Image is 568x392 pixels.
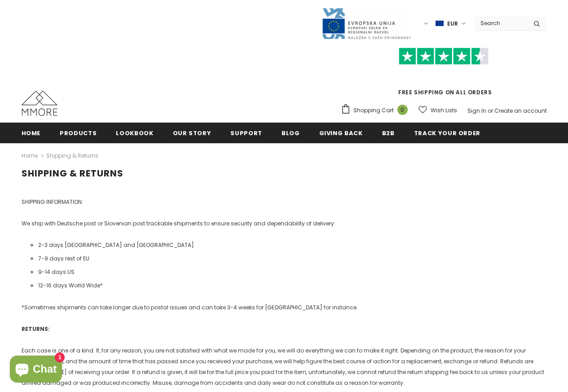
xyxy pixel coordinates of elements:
span: Lookbook [116,129,153,137]
span: support [230,129,262,137]
a: Lookbook [116,123,153,143]
span: Wish Lists [431,106,457,115]
span: EUR [447,19,458,28]
li: 12-16 days World Wide* [31,280,547,291]
img: MMORE Cases [22,91,57,116]
span: Giving back [319,129,363,137]
span: Products [60,129,97,137]
span: Our Story [173,129,211,137]
a: Javni Razpis [321,19,411,27]
span: Home [22,129,41,137]
span: Blog [282,129,300,137]
span: Shipping & Returns [22,167,123,180]
a: Wish Lists [418,102,457,118]
span: Shipping & Returns [46,150,98,161]
a: Home [22,150,38,161]
input: Search Site [475,17,527,30]
li: 9-14 days US [31,267,547,277]
img: Javni Razpis [321,7,411,40]
inbox-online-store-chat: Shopify online store chat [7,356,65,385]
a: support [230,123,262,143]
p: We ship with Deutsche post or Slovenian post trackable shipments to ensure security and dependabi... [22,218,547,229]
p: Each case is one of a kind. If, for any reason, you are not satisfied with what we made for you, ... [22,345,547,388]
a: Giving back [319,123,363,143]
p: SHIPPING INFORMATION: [22,197,547,207]
a: Sign In [467,107,486,115]
span: Track your order [414,129,480,137]
p: *Sometimes shipments can take longer due to postal issues and can take 3-4 weeks for [GEOGRAPHIC_... [22,302,547,313]
span: or [488,107,493,115]
a: Blog [282,123,300,143]
a: Home [22,123,41,143]
a: Create an account [494,107,547,115]
li: 2-3 days [GEOGRAPHIC_DATA] and [GEOGRAPHIC_DATA] [31,240,547,251]
a: Our Story [173,123,211,143]
a: Track your order [414,123,480,143]
span: 0 [397,105,408,115]
a: B2B [382,123,395,143]
span: B2B [382,129,395,137]
a: Products [60,123,97,143]
img: Trust Pilot Stars [399,48,489,65]
strong: RETURNS: [22,325,50,333]
iframe: Customer reviews powered by Trustpilot [341,65,547,88]
li: 7-9 days rest of EU [31,253,547,264]
span: Shopping Cart [353,106,394,115]
a: Shopping Cart 0 [341,104,412,117]
span: FREE SHIPPING ON ALL ORDERS [341,52,547,96]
